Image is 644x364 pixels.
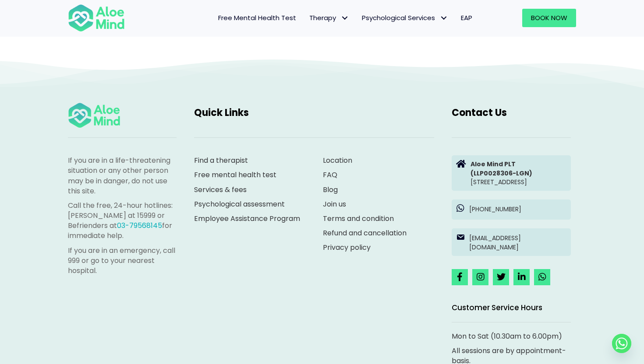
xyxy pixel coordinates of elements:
[212,9,303,27] a: Free Mental Health Test
[194,213,300,224] a: Employee Assistance Program
[452,302,542,313] span: Customer Service Hours
[194,199,285,209] a: Psychological assessment
[194,185,247,195] a: Services & fees
[338,12,351,24] span: Therapy: submenu
[612,334,631,353] a: Whatsapp
[68,102,120,129] img: Aloe mind Logo
[452,228,571,256] a: [EMAIL_ADDRESS][DOMAIN_NAME]
[461,13,472,22] span: EAP
[136,9,479,27] nav: Menu
[454,9,479,27] a: EAP
[452,199,571,220] a: [PHONE_NUMBER]
[452,155,571,191] a: Aloe Mind PLT(LLP0028306-LGN)[STREET_ADDRESS]
[194,106,249,119] span: Quick Links
[323,170,337,180] a: FAQ
[531,13,567,22] span: Book Now
[309,13,349,22] span: Therapy
[323,242,371,252] a: Privacy policy
[323,185,338,195] a: Blog
[68,155,177,196] p: If you are in a life-threatening situation or any other person may be in danger, do not use this ...
[194,170,276,180] a: Free mental health test
[469,205,566,213] p: [PHONE_NUMBER]
[68,200,177,241] p: Call the free, 24-hour hotlines: [PERSON_NAME] at 15999 or Befrienders at for immediate help.
[323,155,352,165] a: Location
[303,9,355,27] a: TherapyTherapy: submenu
[452,331,571,341] p: Mon to Sat (10.30am to 6.00pm)
[323,199,346,209] a: Join us
[362,13,448,22] span: Psychological Services
[471,160,566,186] p: [STREET_ADDRESS]
[218,13,296,22] span: Free Mental Health Test
[355,9,454,27] a: Psychological ServicesPsychological Services: submenu
[522,9,576,27] a: Book Now
[452,106,507,119] span: Contact Us
[471,160,516,168] strong: Aloe Mind PLT
[471,169,532,178] strong: (LLP0028306-LGN)
[469,234,566,252] p: [EMAIL_ADDRESS][DOMAIN_NAME]
[68,245,177,276] p: If you are in an emergency, call 999 or go to your nearest hospital.
[323,213,394,224] a: Terms and condition
[117,220,162,231] a: 03-79568145
[194,155,248,165] a: Find a therapist
[437,12,450,24] span: Psychological Services: submenu
[323,228,407,238] a: Refund and cancellation
[68,3,125,32] img: Aloe mind Logo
